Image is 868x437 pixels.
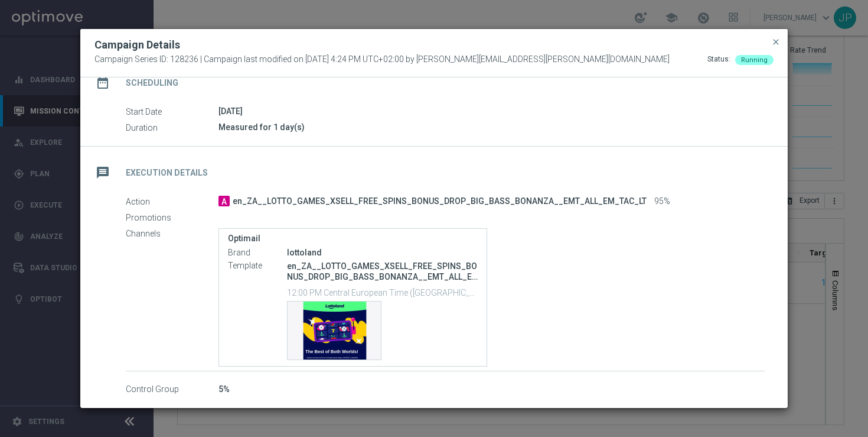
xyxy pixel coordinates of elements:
label: Brand [228,248,287,258]
span: Campaign Series ID: 128236 | Campaign last modified on [DATE] 4:24 PM UTC+02:00 by [PERSON_NAME][... [94,54,670,65]
span: close [771,37,781,47]
i: message [92,162,113,183]
div: 5% [218,383,765,395]
h2: Scheduling [126,77,178,89]
label: Action [126,196,218,207]
label: Channels [126,228,218,239]
p: 12:00 PM Central European Time ([GEOGRAPHIC_DATA]) (UTC +02:00) [287,286,478,298]
p: en_ZA__LOTTO_GAMES_XSELL_FREE_SPINS_BONUS_DROP_BIG_BASS_BONANZA__EMT_ALL_EM_TAC_LT [287,261,478,282]
label: Duration [126,122,218,133]
div: Measured for 1 day(s) [218,121,765,133]
h2: Campaign Details [94,38,180,52]
span: Running [741,56,768,64]
label: Control Group [126,384,218,395]
div: [DATE] [218,105,765,117]
label: Start Date [126,106,218,117]
span: 95% [654,196,670,207]
label: Optimail [228,234,478,244]
h2: Execution Details [126,167,208,179]
div: Status: [707,54,730,65]
label: Template [228,261,287,271]
span: A [218,196,230,206]
span: en_ZA__LOTTO_GAMES_XSELL_FREE_SPINS_BONUS_DROP_BIG_BASS_BONANZA__EMT_ALL_EM_TAC_LT [233,196,647,207]
div: lottoland [287,247,478,258]
colored-tag: Running [735,54,774,64]
i: date_range [92,72,113,93]
label: Promotions [126,212,218,223]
